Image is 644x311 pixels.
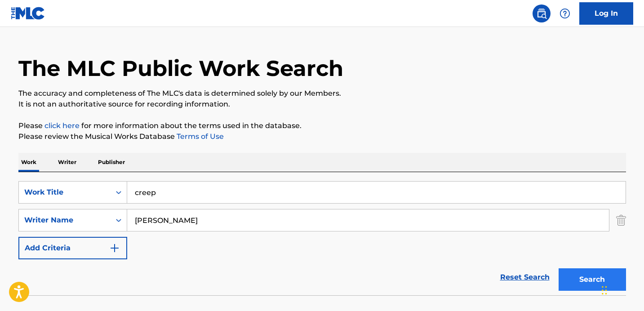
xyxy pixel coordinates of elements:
[559,268,626,291] button: Search
[55,153,79,172] p: Writer
[579,2,633,25] a: Log In
[556,4,574,22] div: Help
[602,277,607,304] div: Drag
[536,8,547,19] img: search
[18,88,626,99] p: The accuracy and completeness of The MLC's data is determined solely by our Members.
[616,209,626,231] img: Delete Criterion
[11,7,45,20] img: MLC Logo
[24,187,105,198] div: Work Title
[496,267,554,287] a: Reset Search
[533,4,551,22] a: Public Search
[18,55,343,82] h1: The MLC Public Work Search
[18,99,626,110] p: It is not an authoritative source for recording information.
[18,181,626,295] form: Search Form
[599,268,644,311] iframe: Chat Widget
[18,131,626,142] p: Please review the Musical Works Database
[18,153,39,172] p: Work
[18,120,626,131] p: Please for more information about the terms used in the database.
[18,237,127,259] button: Add Criteria
[44,121,80,130] a: click here
[560,8,570,19] img: help
[109,243,120,253] img: 9d2ae6d4665cec9f34b9.svg
[24,215,105,226] div: Writer Name
[175,132,224,141] a: Terms of Use
[95,153,128,172] p: Publisher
